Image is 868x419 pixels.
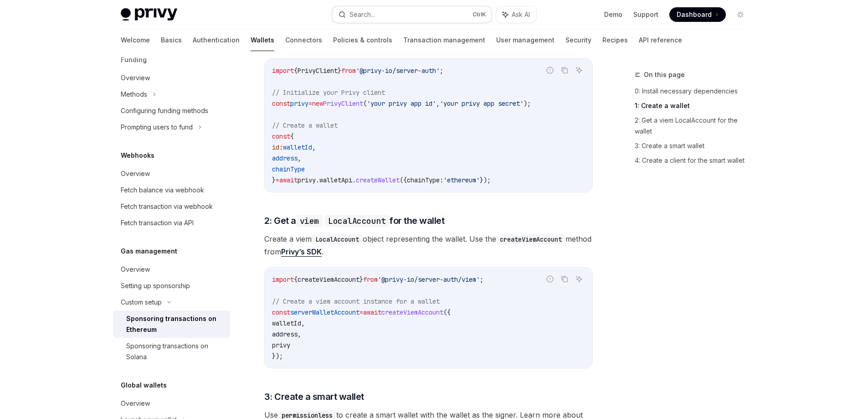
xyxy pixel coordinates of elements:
[281,247,322,257] a: Privy’s SDK
[312,234,363,244] code: LocalAccount
[480,176,491,184] span: });
[272,99,290,108] span: const
[312,143,316,151] span: ,
[126,341,225,362] div: Sponsoring transactions on Solana
[272,352,283,360] span: });
[298,154,301,162] span: ,
[113,182,230,198] a: Fetch balance via webhook
[635,98,755,113] a: 1: Create a wallet
[113,166,230,182] a: Overview
[639,29,682,51] a: API reference
[319,176,352,184] span: walletApi
[436,99,440,108] span: ,
[113,338,230,365] a: Sponsoring transactions on Solana
[121,8,177,21] img: light logo
[121,380,167,391] h5: Global wallets
[121,105,208,116] div: Configuring funding methods
[669,7,726,22] a: Dashboard
[635,84,755,98] a: 0: Install necessary dependencies
[440,99,524,108] span: 'your privy app secret'
[443,308,451,316] span: ({
[573,273,585,285] button: Ask AI
[121,217,194,228] div: Fetch transaction via API
[644,69,685,80] span: On this page
[544,273,556,285] button: Report incorrect code
[272,297,440,305] span: // Create a viem account instance for a wallet
[121,246,177,257] h5: Gas management
[272,341,290,349] span: privy
[113,395,230,412] a: Overview
[272,154,298,162] span: address
[272,132,290,140] span: const
[298,275,360,284] span: createViemAccount
[272,143,279,151] span: id
[298,67,338,75] span: PrivyClient
[512,10,530,19] span: Ask AI
[338,67,341,75] span: }
[285,29,322,51] a: Connectors
[296,215,323,227] code: viem
[272,275,294,284] span: import
[316,176,319,184] span: .
[341,67,356,75] span: from
[363,308,381,316] span: await
[324,215,389,227] code: LocalAccount
[272,330,298,338] span: address
[264,233,593,258] span: Create a viem object representing the wallet. Use the method from .
[251,29,274,51] a: Wallets
[443,176,480,184] span: 'ethereum'
[440,67,443,75] span: ;
[113,278,230,294] a: Setting up sponsorship
[113,198,230,215] a: Fetch transaction via webhook
[279,176,298,184] span: await
[733,7,748,22] button: Toggle dark mode
[126,313,225,335] div: Sponsoring transactions on Ethereum
[298,330,301,338] span: ,
[121,29,150,51] a: Welcome
[121,168,150,179] div: Overview
[360,308,363,316] span: =
[480,275,483,284] span: ;
[121,150,154,161] h5: Webhooks
[333,29,392,51] a: Policies & controls
[272,319,301,327] span: walletId
[633,10,658,19] a: Support
[264,390,364,403] span: 3: Create a smart wallet
[294,67,298,75] span: {
[121,201,213,212] div: Fetch transaction via webhook
[272,308,290,316] span: const
[121,72,150,83] div: Overview
[356,176,400,184] span: createWallet
[403,29,485,51] a: Transaction management
[161,29,182,51] a: Basics
[349,9,375,20] div: Search...
[121,89,147,100] div: Methods
[367,99,436,108] span: 'your privy app id'
[113,261,230,278] a: Overview
[602,29,628,51] a: Recipes
[559,273,570,285] button: Copy the contents from the code block
[363,275,378,284] span: from
[635,139,755,153] a: 3: Create a smart wallet
[524,99,531,108] span: );
[279,143,283,151] span: :
[635,113,755,139] a: 2: Get a viem LocalAccount for the wallet
[193,29,240,51] a: Authentication
[272,121,338,129] span: // Create a wallet
[360,275,363,284] span: }
[604,10,622,19] a: Demo
[276,176,279,184] span: =
[121,264,150,275] div: Overview
[272,88,385,97] span: // Initialize your Privy client
[290,132,294,140] span: {
[407,176,443,184] span: chainType:
[121,297,162,308] div: Custom setup
[400,176,407,184] span: ({
[573,64,585,76] button: Ask AI
[272,165,305,173] span: chainType
[264,214,445,227] span: 2: Get a for the wallet
[272,176,276,184] span: }
[298,176,316,184] span: privy
[496,29,555,51] a: User management
[323,99,363,108] span: PrivyClient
